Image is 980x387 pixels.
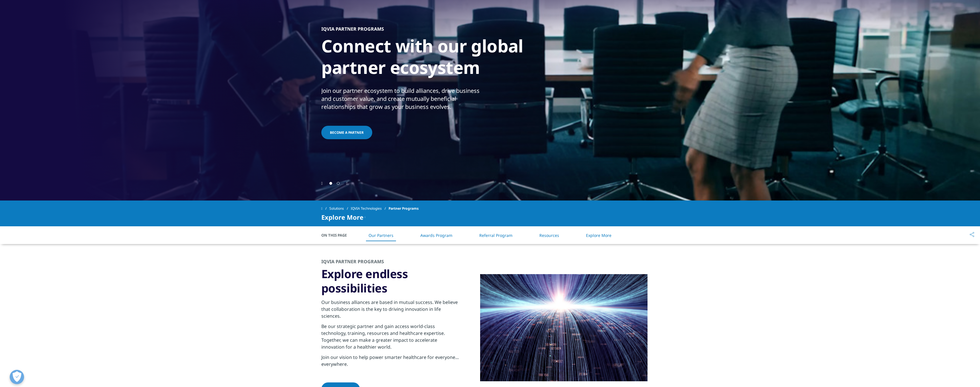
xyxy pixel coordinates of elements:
[321,214,363,221] span: Explore More
[346,180,348,186] div: Next slide
[321,232,353,238] span: On This Page
[321,26,384,32] h5: IQVIA PARTNER PROGRAMS
[329,182,332,185] span: Go to slide 1
[321,87,489,114] p: Join our partner ecosystem to build alliances, drive business and customer value, and create mutu...
[321,180,323,186] div: Previous slide
[369,233,393,238] a: Our Partners
[389,203,419,214] span: Partner Programs
[351,203,389,214] a: IQVIA Technologies
[539,233,559,238] a: Resources
[420,233,452,238] a: Awards Program
[10,370,24,384] button: Open Preferences
[321,126,372,139] a: Become a partner
[321,258,460,267] h2: IQVIA PARTNER PROGRAMS
[330,130,364,135] span: Become a partner
[321,323,460,354] p: Be our strategic partner and gain access world-class technology, training, resources and healthca...
[321,299,460,323] p: Our business alliances are based in mutual success. We believe that collaboration is the key to d...
[586,233,611,238] a: Explore More
[321,35,536,82] h1: Connect with our global partner ecosystem
[479,233,512,238] a: Referral Program
[321,354,460,371] p: Join our vision to help power smarter healthcare for everyone…everywhere.
[321,267,460,295] h3: Explore endless possibilities
[337,182,340,185] span: Go to slide 2
[480,274,648,381] img: Iqvia Human data science
[329,203,351,214] a: Solutions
